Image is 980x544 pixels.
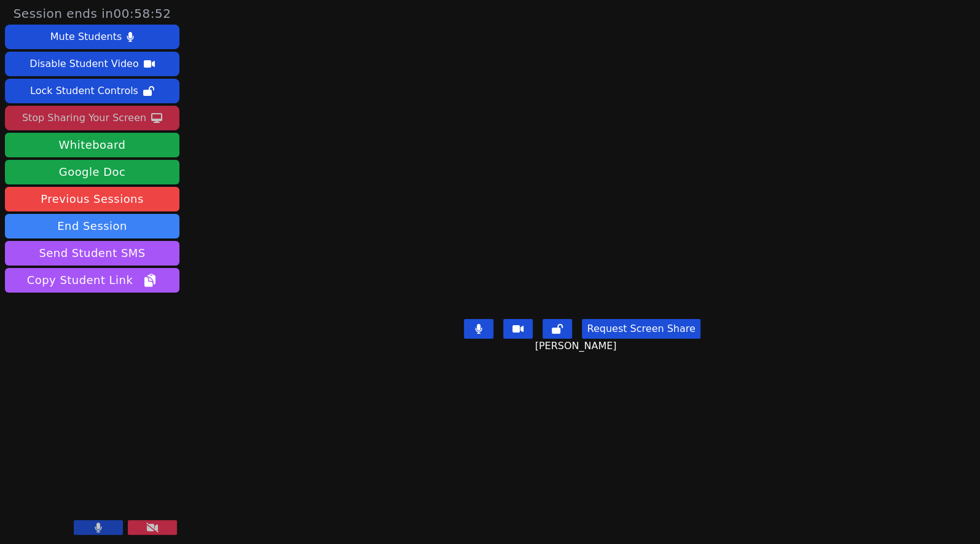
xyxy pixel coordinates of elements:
[5,79,179,103] button: Lock Student Controls
[5,52,179,76] button: Disable Student Video
[29,54,138,74] div: Disable Student Video
[5,106,179,130] button: Stop Sharing Your Screen
[50,27,122,47] div: Mute Students
[114,6,171,21] time: 00:58:52
[5,25,179,49] button: Mute Students
[5,160,179,184] a: Google Doc
[30,81,138,101] div: Lock Student Controls
[22,108,146,128] div: Stop Sharing Your Screen
[14,5,171,22] span: Session ends in
[5,187,179,211] a: Previous Sessions
[582,319,700,339] button: Request Screen Share
[535,339,619,353] span: [PERSON_NAME]
[27,272,157,289] span: Copy Student Link
[5,214,179,238] button: End Session
[5,268,179,293] button: Copy Student Link
[5,241,179,266] button: Send Student SMS
[5,133,179,157] button: Whiteboard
